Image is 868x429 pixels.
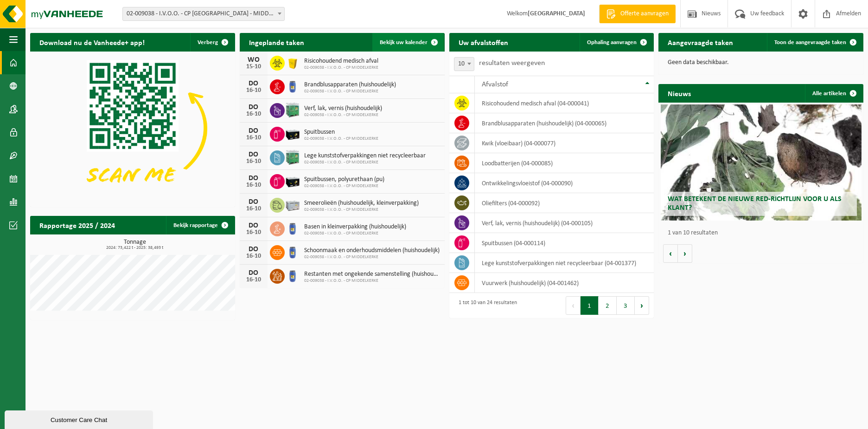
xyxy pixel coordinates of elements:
[658,84,700,102] h2: Nieuws
[454,58,474,71] span: 10
[244,127,263,135] div: DO
[475,213,654,233] td: verf, lak, vernis (huishoudelijk) (04-000105)
[581,296,599,315] button: 1
[244,269,263,277] div: DO
[475,113,654,133] td: brandblusapparaten (huishoudelijk) (04-000065)
[304,89,396,94] span: 02-009038 - I.V.O.O. - CP MIDDELKERKE
[599,296,617,315] button: 2
[285,244,300,260] img: PB-OT-0120-HPE-00-02
[566,296,581,315] button: Previous
[454,295,517,316] div: 1 tot 10 van 24 resultaten
[5,409,155,429] iframe: chat widget
[475,193,654,213] td: oliefilters (04-000092)
[805,84,862,103] a: Alle artikelen
[304,183,384,189] span: 02-009038 - I.V.O.O. - CP MIDDELKERKE
[304,231,406,236] span: 02-009038 - I.V.O.O. - CP MIDDELKERKE
[475,233,654,253] td: spuitbussen (04-000114)
[198,39,218,45] span: Verberg
[30,52,235,205] img: Download de VHEPlus App
[668,195,842,212] span: Wat betekent de nieuwe RED-richtlijn voor u als klant?
[304,136,378,142] span: 02-009038 - I.V.O.O. - CP MIDDELKERKE
[587,39,637,45] span: Ophaling aanvragen
[244,87,263,94] div: 16-10
[285,125,300,141] img: PB-LB-0680-HPE-BK-11
[635,296,649,315] button: Next
[304,129,378,136] span: Spuitbussen
[285,101,300,118] img: PB-HB-1400-HPE-GN-11
[668,230,859,236] p: 1 van 10 resultaten
[304,223,406,231] span: Basen in kleinverpakking (huishoudelijk)
[617,296,635,315] button: 3
[454,57,474,71] span: 10
[475,253,654,273] td: Lege kunststofverpakkingen niet recycleerbaar (04-001377)
[244,158,263,165] div: 16-10
[767,33,862,52] a: Toon de aangevraagde taken
[475,93,654,113] td: risicohoudend medisch afval (04-000041)
[190,33,234,52] button: Verberg
[285,220,300,236] img: PB-OT-0120-HPE-00-02
[304,176,384,183] span: Spuitbussen, polyurethaan (pu)
[244,151,263,158] div: DO
[244,64,263,70] div: 15-10
[123,7,284,20] span: 02-009038 - I.V.O.O. - CP MIDDELKERKE - MIDDELKERKE
[380,39,428,45] span: Bekijk uw kalender
[304,152,426,160] span: Lege kunststofverpakkingen niet recycleerbaar
[774,39,846,45] span: Toon de aangevraagde taken
[449,33,517,51] h2: Uw afvalstoffen
[285,267,300,283] img: PB-OT-0120-HPE-00-02
[244,277,263,283] div: 16-10
[244,246,263,253] div: DO
[304,58,378,65] span: Risicohoudend medisch afval
[122,7,285,21] span: 02-009038 - I.V.O.O. - CP MIDDELKERKE - MIDDELKERKE
[244,56,263,64] div: WO
[618,9,671,19] span: Offerte aanvragen
[285,196,300,212] img: PB-LB-0680-HPE-GY-11
[304,254,440,260] span: 02-009038 - I.V.O.O. - CP MIDDELKERKE
[244,206,263,212] div: 16-10
[678,244,692,263] button: Volgende
[663,244,678,263] button: Vorige
[244,229,263,236] div: 16-10
[479,59,545,67] label: resultaten weergeven
[304,247,440,254] span: Schoonmaak en onderhoudsmiddelen (huishoudelijk)
[285,78,300,94] img: PB-OT-0120-HPE-00-02
[304,200,419,207] span: Smeerolieën (huishoudelijk, kleinverpakking)
[285,149,300,166] img: PB-HB-1400-HPE-GN-11
[304,105,382,112] span: Verf, lak, vernis (huishoudelijk)
[30,216,124,234] h2: Rapportage 2025 / 2024
[244,175,263,182] div: DO
[244,198,263,206] div: DO
[166,216,234,234] a: Bekijk rapportage
[304,271,440,278] span: Restanten met ongekende samenstelling (huishoudelijk)
[304,65,378,71] span: 02-009038 - I.V.O.O. - CP MIDDELKERKE
[244,135,263,141] div: 16-10
[244,104,263,111] div: DO
[285,173,300,188] img: PB-LB-0680-HPE-BK-11
[304,207,419,213] span: 02-009038 - I.V.O.O. - CP MIDDELKERKE
[30,33,154,51] h2: Download nu de Vanheede+ app!
[240,33,313,51] h2: Ingeplande taken
[244,111,263,117] div: 16-10
[304,278,440,284] span: 02-009038 - I.V.O.O. - CP MIDDELKERKE
[244,80,263,87] div: DO
[244,253,263,260] div: 16-10
[475,153,654,173] td: loodbatterijen (04-000085)
[35,239,235,250] h3: Tonnage
[475,273,654,293] td: vuurwerk (huishoudelijk) (04-001462)
[658,33,742,51] h2: Aangevraagde taken
[475,133,654,153] td: kwik (vloeibaar) (04-000077)
[668,59,854,66] p: Geen data beschikbaar.
[244,182,263,188] div: 16-10
[244,222,263,229] div: DO
[304,160,426,165] span: 02-009038 - I.V.O.O. - CP MIDDELKERKE
[482,81,508,88] span: Afvalstof
[599,5,676,23] a: Offerte aanvragen
[372,33,444,52] a: Bekijk uw kalender
[580,33,653,52] a: Ophaling aanvragen
[661,104,862,221] a: Wat betekent de nieuwe RED-richtlijn voor u als klant?
[304,81,396,89] span: Brandblusapparaten (huishoudelijk)
[528,10,585,17] strong: [GEOGRAPHIC_DATA]
[304,112,382,118] span: 02-009038 - I.V.O.O. - CP MIDDELKERKE
[475,173,654,193] td: ontwikkelingsvloeistof (04-000090)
